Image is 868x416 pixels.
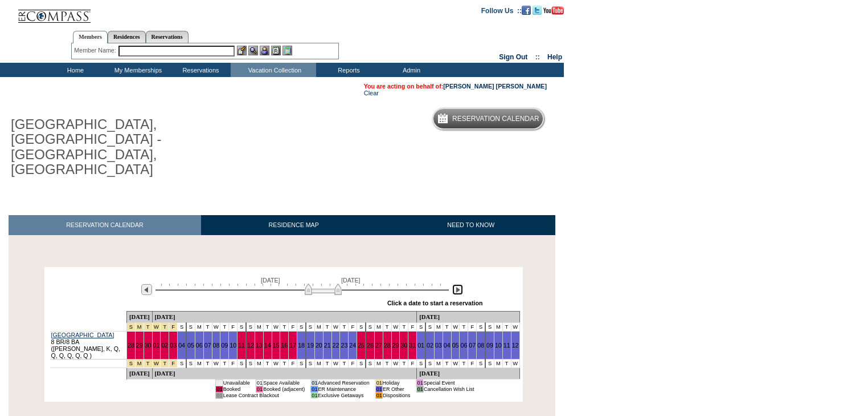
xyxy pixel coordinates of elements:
td: T [280,322,289,331]
td: 01 [416,379,423,386]
td: M [374,322,383,331]
td: [DATE] [152,367,417,379]
a: 10 [230,342,236,349]
td: S [246,359,255,367]
td: [DATE] [417,367,519,379]
a: Subscribe to our YouTube Channel [543,6,564,13]
td: Space Available [263,379,305,386]
td: 01 [375,379,382,386]
img: View [248,46,258,55]
a: NEED TO KNOW [386,215,555,235]
td: Independence Day 2026 - Saturday to Saturday [126,359,135,367]
td: M [195,322,203,331]
a: RESERVATION CALENDAR [9,215,201,235]
td: Reports [316,63,379,77]
a: 07 [204,342,211,349]
td: T [383,322,391,331]
td: S [425,322,434,331]
td: 01 [311,379,318,386]
a: 05 [187,342,194,349]
td: T [220,359,229,367]
td: 01 [216,392,223,398]
td: T [203,322,212,331]
td: T [502,359,511,367]
h5: Reservation Calendar [452,115,539,123]
td: S [297,359,306,367]
a: 26 [367,342,374,349]
td: Special Event [423,379,474,386]
td: F [229,359,238,367]
td: W [451,322,460,331]
td: S [178,359,186,367]
td: F [349,359,357,367]
td: W [391,359,400,367]
td: M [195,359,203,367]
a: 02 [161,342,168,349]
td: W [212,359,220,367]
a: 23 [341,342,347,349]
a: 08 [477,342,484,349]
td: 01 [416,386,423,392]
a: 29 [392,342,399,349]
td: T [400,359,408,367]
td: T [443,359,451,367]
td: S [485,322,494,331]
td: S [186,322,195,331]
td: 01 [256,386,263,392]
td: Independence Day 2026 - Saturday to Saturday [161,322,169,331]
td: 01 [311,392,318,398]
td: F [289,322,297,331]
td: M [255,322,263,331]
span: You are acting on behalf of: [364,83,547,90]
a: 20 [316,342,322,349]
td: W [331,359,340,367]
img: Follow us on Twitter [533,6,542,15]
td: Admin [379,63,441,77]
a: Sign Out [499,53,527,61]
a: 09 [221,342,228,349]
td: W [272,359,280,367]
td: S [417,322,425,331]
td: Lease Contract Blackout [223,392,305,398]
a: 27 [375,342,382,349]
td: 01 [216,379,223,386]
td: Independence Day 2026 - Saturday to Saturday [144,322,152,331]
td: S [238,322,246,331]
td: Independence Day 2026 - Saturday to Saturday [126,322,135,331]
a: RESIDENCE MAP [201,215,387,235]
img: Next [452,284,463,295]
td: W [272,322,280,331]
td: M [494,359,502,367]
td: S [477,322,485,331]
td: Exclusive Getaways [318,392,370,398]
td: S [366,359,374,367]
td: ER Maintenance [318,386,370,392]
td: M [434,359,443,367]
td: S [306,322,314,331]
td: Advanced Reservation [318,379,370,386]
a: 01 [153,342,160,349]
a: 12 [247,342,254,349]
a: Follow us on Twitter [533,6,542,13]
td: T [383,359,391,367]
td: T [460,359,468,367]
img: Subscribe to our YouTube Channel [543,6,564,15]
td: W [391,322,400,331]
a: 04 [444,342,451,349]
img: Impersonate [260,46,269,55]
td: S [306,359,314,367]
td: M [314,359,323,367]
a: 03 [435,342,442,349]
td: F [349,322,357,331]
td: T [400,322,408,331]
td: Independence Day 2026 - Saturday to Saturday [152,359,161,367]
a: 18 [298,342,305,349]
a: 30 [400,342,407,349]
a: 21 [324,342,331,349]
td: T [502,322,511,331]
td: W [331,322,340,331]
td: T [340,359,349,367]
a: 05 [452,342,459,349]
td: 01 [216,386,223,392]
td: M [255,359,263,367]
